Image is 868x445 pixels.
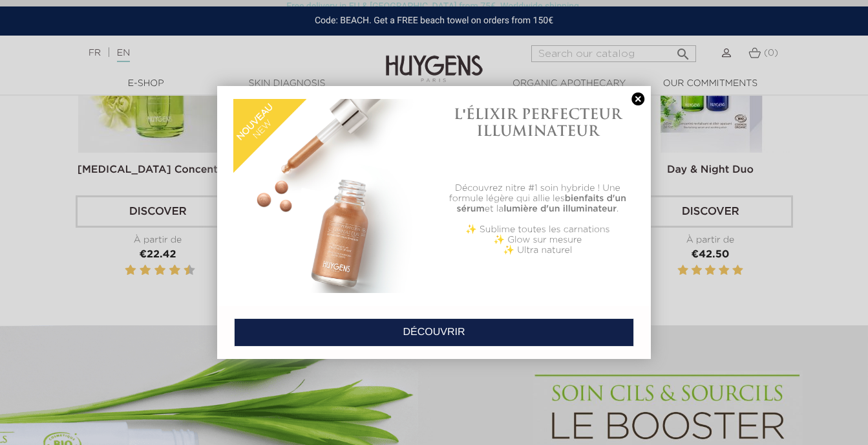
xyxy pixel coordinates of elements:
[441,105,635,140] h1: L'ÉLIXIR PERFECTEUR ILLUMINATEUR
[441,224,635,235] p: ✨ Sublime toutes les carnations
[503,204,617,213] b: lumière d'un illuminateur
[457,194,626,213] b: bienfaits d'un sérum
[441,183,635,214] p: Découvrez nitre #1 soin hybride ! Une formule légère qui allie les et la .
[441,245,635,255] p: ✨ Ultra naturel
[441,235,635,245] p: ✨ Glow sur mesure
[234,318,635,347] a: DÉCOUVRIR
